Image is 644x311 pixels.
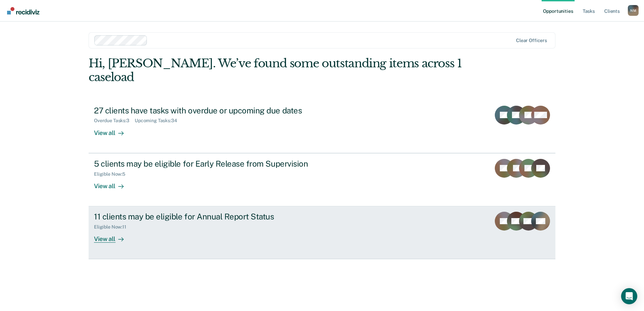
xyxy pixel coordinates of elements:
[94,171,131,177] div: Eligible Now : 5
[89,100,555,153] a: 27 clients have tasks with overdue or upcoming due datesOverdue Tasks:3Upcoming Tasks:34View all
[89,206,555,259] a: 11 clients may be eligible for Annual Report StatusEligible Now:11View all
[621,288,637,304] div: Open Intercom Messenger
[89,57,462,84] div: Hi, [PERSON_NAME]. We’ve found some outstanding items across 1 caseload
[7,7,39,14] img: Recidiviz
[94,106,330,115] div: 27 clients have tasks with overdue or upcoming due dates
[94,124,132,137] div: View all
[94,177,132,190] div: View all
[94,212,330,221] div: 11 clients may be eligible for Annual Report Status
[628,5,639,16] div: N M
[94,230,132,243] div: View all
[94,159,330,169] div: 5 clients may be eligible for Early Release from Supervision
[94,224,132,230] div: Eligible Now : 11
[516,38,547,43] div: Clear officers
[89,153,555,206] a: 5 clients may be eligible for Early Release from SupervisionEligible Now:5View all
[628,5,639,16] button: Profile dropdown button
[94,118,135,124] div: Overdue Tasks : 3
[135,118,183,124] div: Upcoming Tasks : 34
